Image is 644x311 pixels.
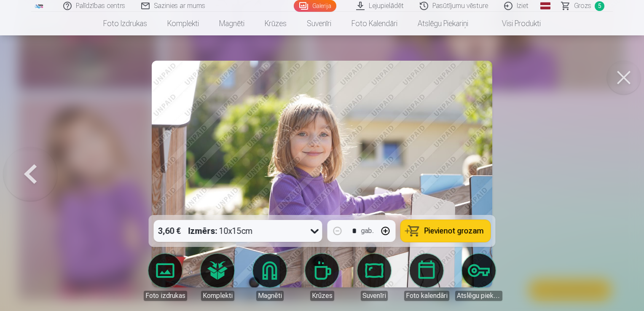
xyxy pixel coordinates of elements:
a: Foto izdrukas [93,12,157,35]
a: Suvenīri [351,254,398,301]
div: Krūzes [310,291,334,301]
div: 10x15cm [188,220,253,242]
button: Pievienot grozam [401,220,491,242]
div: Atslēgu piekariņi [455,291,502,301]
span: Pievienot grozam [424,227,484,235]
span: 5 [595,1,604,11]
a: Foto izdrukas [142,254,189,301]
a: Krūzes [298,254,346,301]
a: Foto kalendāri [403,254,450,301]
div: Foto izdrukas [144,291,187,301]
a: Magnēti [246,254,293,301]
div: Komplekti [201,291,234,301]
a: Visi produkti [478,12,551,35]
div: Foto kalendāri [404,291,449,301]
div: 3,60 € [154,220,185,242]
a: Komplekti [157,12,209,35]
a: Atslēgu piekariņi [455,254,502,301]
strong: Izmērs : [188,225,217,237]
img: /fa1 [35,3,44,8]
a: Krūzes [255,12,297,35]
a: Komplekti [194,254,241,301]
a: Atslēgu piekariņi [408,12,478,35]
div: Magnēti [256,291,284,301]
a: Foto kalendāri [341,12,408,35]
span: Grozs [574,1,591,11]
a: Magnēti [209,12,255,35]
a: Suvenīri [297,12,341,35]
div: Suvenīri [361,291,388,301]
div: gab. [361,226,374,236]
